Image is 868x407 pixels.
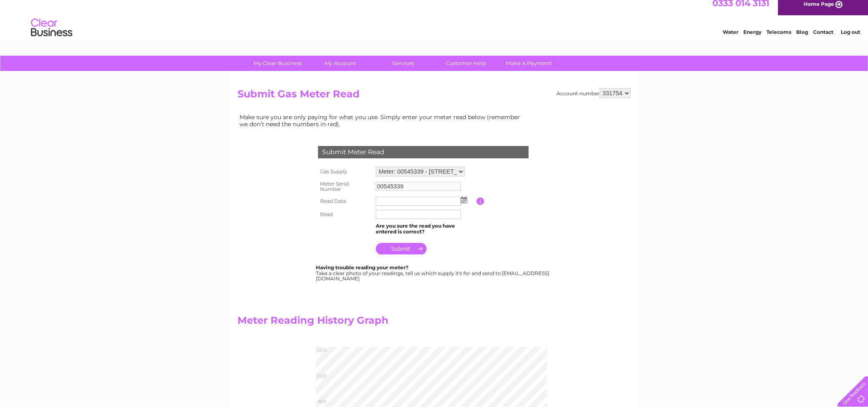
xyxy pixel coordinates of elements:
a: Telecoms [766,35,791,41]
b: Having trouble reading your meter? [316,264,408,271]
a: Blog [796,35,808,41]
img: ... [461,197,467,203]
a: Log out [841,35,860,41]
div: Clear Business is a trading name of Verastar Limited (registered in [GEOGRAPHIC_DATA] No. 3667643... [240,5,630,40]
td: Are you sure the read you have entered is correct? [374,221,477,237]
a: My Clear Business [244,56,312,71]
a: Energy [743,35,761,41]
a: My Account [306,56,375,71]
th: Read Date [316,195,374,208]
a: Make A Payment [495,56,563,71]
h2: Meter Reading History Graph [237,315,526,330]
h2: Submit Gas Meter Read [237,88,631,104]
th: Read [316,208,374,221]
a: Contact [813,35,833,41]
th: Gas Supply [316,165,374,179]
input: Submit [376,243,427,254]
div: Submit Meter Read [318,146,529,158]
div: Take a clear photo of your readings, tell us which supply it's for and send to [EMAIL_ADDRESS][DO... [316,265,550,282]
div: Account number [557,88,631,98]
a: Services [369,56,437,71]
a: Customer Help [432,56,500,71]
input: Information [477,198,484,205]
a: 0333 014 3131 [712,4,769,14]
a: Water [723,35,738,41]
th: Meter Serial Number [316,179,374,195]
td: Make sure you are only paying for what you use. Simply enter your meter read below (remember we d... [237,112,526,129]
img: logo.png [31,21,73,47]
